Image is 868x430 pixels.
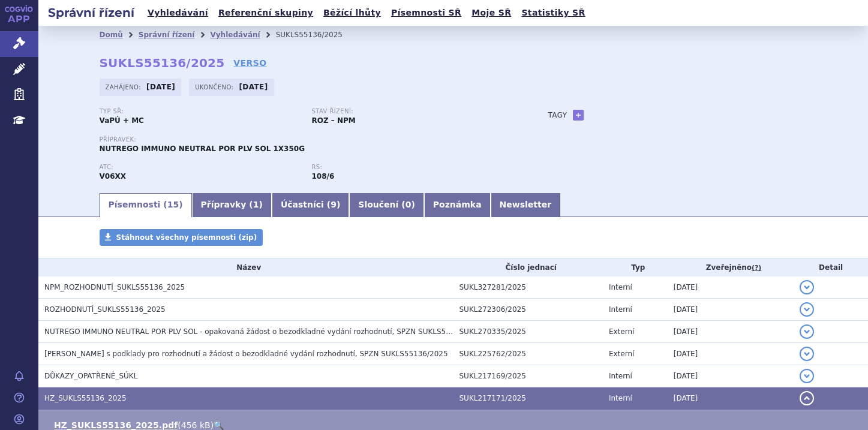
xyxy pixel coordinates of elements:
[453,321,603,343] td: SUKL270335/2025
[146,83,175,91] strong: [DATE]
[44,372,137,380] span: DŮKAZY_OPATŘENÉ_SÚKL
[44,283,185,291] span: NPM_ROZHODNUTÍ_SUKLS55136_2025
[668,276,794,299] td: [DATE]
[253,200,259,209] span: 1
[453,276,603,299] td: SUKL327281/2025
[800,347,814,361] button: detail
[424,193,491,217] a: Poznámka
[100,108,300,115] p: Typ SŘ:
[609,305,632,314] span: Interní
[139,31,195,39] a: Správní řízení
[100,229,263,246] a: Stáhnout všechny písemnosti (zip)
[272,193,349,217] a: Účastníci (9)
[468,5,515,21] a: Moje SŘ
[312,172,335,181] strong: polymerní výživa speciální - hyperkalorická s doplňkem proteinu anebo proteinu a vlákniny
[215,5,317,21] a: Referenční skupiny
[609,350,634,358] span: Externí
[668,365,794,387] td: [DATE]
[233,57,266,69] a: VERSO
[100,164,300,171] p: ATC:
[214,420,224,430] a: 🔍
[406,200,412,209] span: 0
[518,5,588,21] a: Statistiky SŘ
[668,387,794,410] td: [DATE]
[144,5,212,21] a: Vyhledávání
[668,321,794,343] td: [DATE]
[100,145,305,153] span: NUTREGO IMMUNO NEUTRAL POR PLV SOL 1X350G
[388,5,465,21] a: Písemnosti SŘ
[100,116,144,125] strong: VaPÚ + MC
[44,327,485,336] span: NUTREGO IMMUNO NEUTRAL POR PLV SOL - opakovaná žádost o bezodkladné vydání rozhodnutí, SPZN SUKLS...
[794,258,868,276] th: Detail
[453,299,603,321] td: SUKL272306/2025
[38,258,453,276] th: Název
[609,394,632,402] span: Interní
[800,280,814,294] button: detail
[491,193,561,217] a: Newsletter
[453,387,603,410] td: SUKL217171/2025
[668,258,794,276] th: Zveřejněno
[800,391,814,405] button: detail
[100,193,192,217] a: Písemnosti (15)
[54,420,178,430] a: HZ_SUKLS55136_2025.pdf
[276,26,358,44] li: SUKLS55136/2025
[181,420,211,430] span: 456 kB
[210,31,260,39] a: Vyhledávání
[38,4,144,21] h2: Správní řízení
[192,193,272,217] a: Přípravky (1)
[800,302,814,317] button: detail
[312,164,512,171] p: RS:
[100,56,225,70] strong: SUKLS55136/2025
[100,172,127,181] strong: POTRAVINY PRO ZVLÁŠTNÍ LÉKAŘSKÉ ÚČELY (PZLÚ) (ČESKÁ ATC SKUPINA)
[167,200,179,209] span: 15
[44,394,127,402] span: HZ_SUKLS55136_2025
[453,343,603,365] td: SUKL225762/2025
[752,264,761,272] abbr: (?)
[239,83,268,91] strong: [DATE]
[349,193,424,217] a: Sloučení (0)
[668,299,794,321] td: [DATE]
[609,372,632,380] span: Interní
[44,350,448,358] span: Souhlas s podklady pro rozhodnutí a žádost o bezodkladné vydání rozhodnutí, SPZN SUKLS55136/2025
[800,324,814,339] button: detail
[609,283,632,291] span: Interní
[331,200,337,209] span: 9
[800,369,814,383] button: detail
[668,343,794,365] td: [DATE]
[44,305,166,314] span: ROZHODNUTÍ_SUKLS55136_2025
[100,31,123,39] a: Domů
[195,82,236,92] span: Ukončeno:
[312,108,512,115] p: Stav řízení:
[106,82,143,92] span: Zahájeno:
[320,5,385,21] a: Běžící lhůty
[453,365,603,387] td: SUKL217169/2025
[609,327,634,336] span: Externí
[312,116,356,125] strong: ROZ – NPM
[548,108,567,122] h3: Tagy
[116,233,257,242] span: Stáhnout všechny písemnosti (zip)
[603,258,668,276] th: Typ
[100,136,524,143] p: Přípravek:
[573,110,584,121] a: +
[453,258,603,276] th: Číslo jednací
